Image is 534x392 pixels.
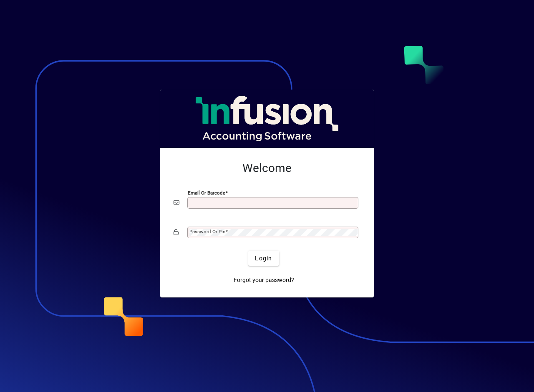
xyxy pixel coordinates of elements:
[174,161,360,175] h2: Welcome
[234,276,294,285] span: Forgot your password?
[188,190,225,196] mat-label: Email or Barcode
[230,272,297,287] a: Forgot your password?
[255,254,272,263] span: Login
[189,229,225,235] mat-label: Password or Pin
[248,251,279,266] button: Login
